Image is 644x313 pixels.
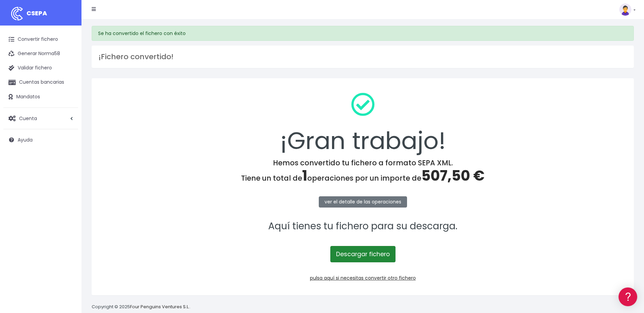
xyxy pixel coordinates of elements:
[92,303,190,311] p: Copyright © 2025 .
[8,5,25,22] img: logo
[3,32,78,47] a: Convertir fichero
[93,196,131,202] a: POWERED BY ENCHANT
[3,111,78,126] a: Cuenta
[130,303,189,310] a: Four Penguins Ventures S.L.
[7,86,129,97] a: Formatos
[7,174,129,184] a: API
[7,163,129,170] div: Programadores
[330,246,395,262] a: Descargar fichero
[26,9,47,17] span: CSEPA
[3,133,78,147] a: Ayuda
[7,107,129,118] a: Videotutoriales
[92,26,634,41] div: Se ha convertido el fichero con éxito
[100,159,625,184] h4: Hemos convertido tu fichero a formato SEPA XML. Tiene un total de operaciones por un importe de
[7,135,129,142] div: Facturación
[7,47,129,54] div: Información general
[7,97,129,107] a: Problemas habituales
[18,136,33,143] span: Ayuda
[7,58,129,68] a: Información general
[302,166,307,186] span: 1
[7,182,129,194] button: Contáctanos
[3,47,78,61] a: Generar Norma58
[3,61,78,75] a: Validar fichero
[3,90,78,104] a: Mandatos
[100,87,625,159] div: ¡Gran trabajo!
[100,219,625,234] p: Aquí tienes tu fichero para su descarga.
[7,146,129,156] a: General
[619,3,631,16] img: profile
[19,115,37,121] span: Cuenta
[98,52,627,61] h3: ¡Fichero convertido!
[7,118,129,128] a: Perfiles de empresas
[319,196,407,208] a: ver el detalle de las operaciones
[310,275,416,281] a: pulsa aquí si necesitas convertir otro fichero
[3,75,78,89] a: Cuentas bancarias
[7,75,129,82] div: Convertir ficheros
[421,166,484,186] span: 507,50 €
